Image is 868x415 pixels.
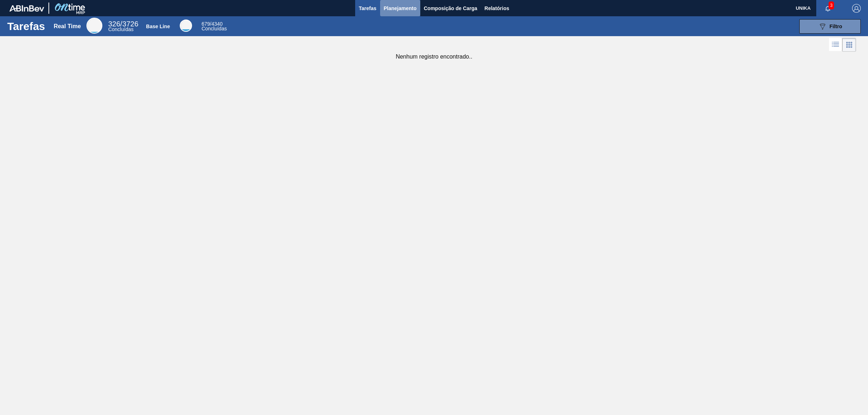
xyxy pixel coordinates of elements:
button: Notificações [816,3,839,13]
div: Base Line [201,22,227,31]
button: Filtro [799,19,861,34]
span: Filtro [830,23,842,29]
img: TNhmsLtSVTkK8tSr43FrP2fwEKptu5GPRR3wAAAABJRU5ErkJggg== [9,5,44,12]
span: Planejamento [384,4,417,13]
span: Concluídas [108,26,133,32]
span: Composição de Carga [424,4,477,13]
span: Concluídas [201,26,227,31]
span: 326 [108,20,120,28]
div: Base Line [180,20,192,32]
span: Tarefas [359,4,376,13]
div: Base Line [146,23,170,29]
div: Real Time [54,23,81,30]
img: Logout [852,4,861,13]
div: Real Time [86,18,102,34]
h1: Tarefas [7,22,45,30]
span: / 3726 [108,20,138,28]
span: / 4340 [201,21,222,27]
div: Visão em Cards [842,38,856,52]
span: 3 [829,1,834,9]
div: Real Time [108,21,138,32]
span: 679 [201,21,210,27]
div: Visão em Lista [829,38,842,52]
span: Relatórios [485,4,509,13]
